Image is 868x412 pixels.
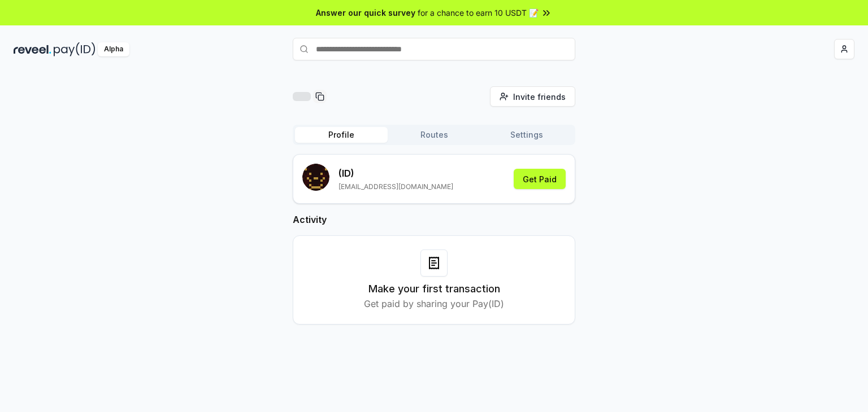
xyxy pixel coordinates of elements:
[98,42,129,56] div: Alpha
[490,86,575,107] button: Invite friends
[54,42,96,56] img: pay_id
[364,297,504,310] p: Get paid by sharing your Pay(ID)
[418,7,539,19] span: for a chance to earn 10 USDT 📝
[388,127,480,143] button: Routes
[295,127,388,143] button: Profile
[480,127,573,143] button: Settings
[293,213,575,226] h2: Activity
[513,91,566,103] span: Invite friends
[514,169,566,189] button: Get Paid
[14,42,51,56] img: reveel_dark
[338,166,453,180] p: (ID)
[316,7,415,19] span: Answer our quick survey
[368,281,500,297] h3: Make your first transaction
[338,182,453,191] p: [EMAIL_ADDRESS][DOMAIN_NAME]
